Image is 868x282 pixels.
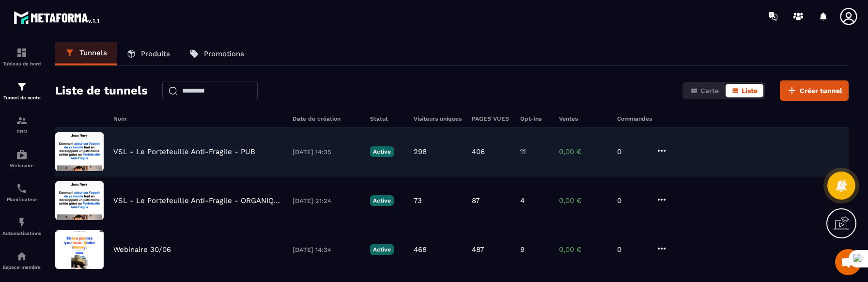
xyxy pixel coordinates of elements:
p: [DATE] 21:24 [293,197,360,204]
h6: PAGES VUES [472,115,511,122]
a: Promotions [180,42,254,65]
p: 0,00 € [559,196,607,205]
p: 406 [472,147,485,156]
a: automationsautomationsEspace membre [2,243,41,277]
p: 298 [414,147,427,156]
h6: Statut [370,115,404,122]
img: formation [16,81,28,93]
span: Carte [700,87,719,94]
h6: Ventes [559,115,607,122]
a: formationformationTableau de bord [2,40,41,74]
img: image [55,181,104,220]
p: Produits [141,49,170,58]
p: 487 [472,245,484,254]
p: 9 [520,245,525,254]
a: Mở cuộc trò chuyện [835,249,861,275]
p: CRM [2,129,41,134]
img: automations [16,149,28,160]
p: Webinaire 30/06 [113,245,171,254]
h6: Date de création [293,115,360,122]
h6: Commandes [617,115,652,122]
a: Tunnels [55,42,117,65]
img: automations [16,251,28,262]
p: Active [370,244,394,255]
img: formation [16,47,28,59]
p: Webinaire [2,163,41,168]
p: VSL - Le Portefeuille Anti-Fragile - ORGANIQUE [113,196,283,205]
p: 0 [617,147,646,156]
span: Liste [742,87,758,94]
p: 73 [414,196,422,205]
p: 0,00 € [559,245,607,254]
p: Tableau de bord [2,61,41,66]
p: VSL - Le Portefeuille Anti-Fragile - PUB [113,147,255,156]
p: Automatisations [2,231,41,236]
img: formation [16,115,28,126]
button: Créer tunnel [780,80,849,101]
img: logo [14,9,101,26]
p: 468 [414,245,427,254]
h6: Visiteurs uniques [414,115,462,122]
img: image [55,230,104,269]
img: automations [16,217,28,228]
h6: Nom [113,115,283,122]
p: Planificateur [2,197,41,202]
button: Carte [684,84,725,97]
p: 0,00 € [559,147,607,156]
p: 87 [472,196,480,205]
h2: Liste de tunnels [55,81,148,100]
img: scheduler [16,183,28,194]
a: formationformationTunnel de vente [2,74,41,108]
p: 0 [617,196,646,205]
a: Produits [117,42,180,65]
a: formationformationCRM [2,108,41,141]
span: Créer tunnel [800,86,842,95]
p: 4 [520,196,525,205]
a: automationsautomationsAutomatisations [2,209,41,243]
p: Active [370,195,394,206]
p: Tunnel de vente [2,95,41,100]
p: Promotions [204,49,244,58]
p: 11 [520,147,526,156]
p: Tunnels [79,48,107,57]
p: Active [370,146,394,157]
p: [DATE] 14:34 [293,246,360,253]
p: 0 [617,245,646,254]
h6: Opt-ins [520,115,549,122]
img: image [55,132,104,171]
p: [DATE] 14:35 [293,148,360,156]
button: Liste [726,84,763,97]
p: Espace membre [2,265,41,270]
a: schedulerschedulerPlanificateur [2,175,41,209]
a: automationsautomationsWebinaire [2,141,41,175]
